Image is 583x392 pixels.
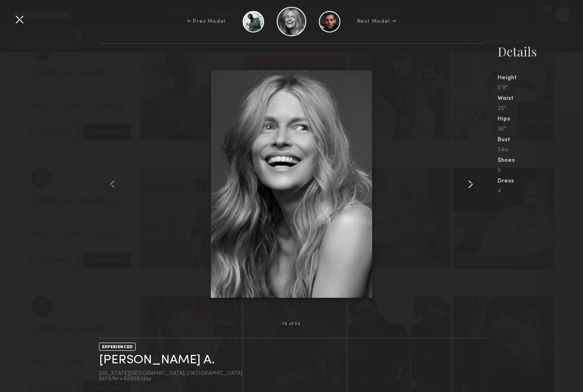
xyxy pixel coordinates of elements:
div: 4 [497,188,583,194]
div: Shoes [497,158,583,164]
div: Waist [497,96,583,102]
div: [US_STATE][GEOGRAPHIC_DATA], [GEOGRAPHIC_DATA] [99,371,242,376]
div: 25" [497,106,583,112]
div: 5'9" [497,85,583,91]
div: 34a [497,147,583,153]
div: 9 [497,168,583,174]
div: Dress [497,178,583,184]
div: Bust [497,137,583,143]
div: 36" [497,126,583,132]
div: Next Model → [357,18,396,25]
a: [PERSON_NAME] A. [99,354,215,367]
div: Details [497,43,583,60]
div: EXPERIENCED [99,343,136,351]
div: Hips [497,116,583,122]
div: ← Prev Model [187,18,226,25]
div: 10 of 24 [282,322,301,326]
div: Height [497,75,583,81]
div: $275/hr • $2000/day [99,376,242,382]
